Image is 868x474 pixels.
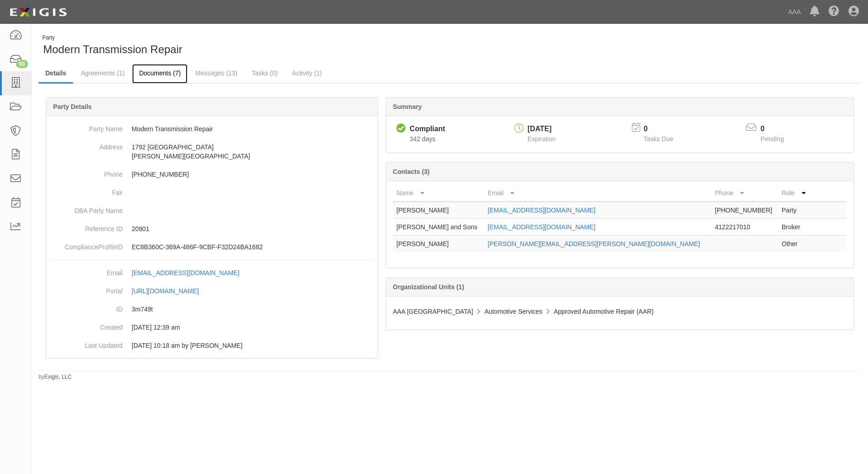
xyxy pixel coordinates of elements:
[393,219,484,236] td: [PERSON_NAME] and Sons
[778,185,810,202] th: Role
[188,64,244,82] a: Messages (13)
[132,268,239,277] div: [EMAIL_ADDRESS][DOMAIN_NAME]
[50,120,123,133] dt: Party Name
[50,165,374,183] dd: [PHONE_NUMBER]
[528,135,556,143] span: Expiration
[760,124,795,134] p: 0
[711,185,778,202] th: Phone
[50,138,374,165] dd: 1792 [GEOGRAPHIC_DATA] [PERSON_NAME][GEOGRAPHIC_DATA]
[50,202,123,215] dt: DBA Party Name
[393,202,484,219] td: [PERSON_NAME]
[554,308,654,315] span: Approved Automotive Repair (AAR)
[286,64,329,82] a: Activity (1)
[50,165,123,179] dt: Phone
[409,135,435,143] span: Since 11/07/2024
[50,220,123,233] dt: Reference ID
[393,103,422,110] b: Summary
[488,223,595,231] a: [EMAIL_ADDRESS][DOMAIN_NAME]
[39,34,443,57] div: Modern Transmission Repair
[760,135,784,143] span: Pending
[50,318,123,332] dt: Created
[393,236,484,252] td: [PERSON_NAME]
[829,6,839,17] i: Help Center - Complianz
[484,185,711,202] th: Email
[396,124,406,133] i: Compliant
[50,138,123,152] dt: Address
[711,202,778,219] td: [PHONE_NUMBER]
[50,318,374,336] dd: 03/10/2023 12:39 am
[132,242,374,252] p: EC8B360C-369A-486F-9CBF-F32D24BA1682
[778,236,810,252] td: Other
[778,202,810,219] td: Party
[50,238,123,252] dt: ComplianceProfileID
[39,64,73,84] a: Details
[393,283,464,291] b: Organizational Units (1)
[50,300,374,318] dd: 3m749t
[132,269,249,276] a: [EMAIL_ADDRESS][DOMAIN_NAME]
[42,34,182,42] div: Party
[50,300,123,314] dt: ID
[484,308,542,315] span: Automotive Services
[50,282,123,296] dt: Portal
[50,264,123,277] dt: Email
[50,336,123,350] dt: Last Updated
[245,64,285,82] a: Tasks (0)
[778,219,810,236] td: Broker
[74,64,131,82] a: Agreements (1)
[132,224,374,233] p: 20901
[39,373,72,381] small: by
[16,60,28,68] div: 93
[50,336,374,355] dd: 10/19/2023 10:18 am by Benjamin Tully
[784,3,805,21] a: AAA
[393,168,429,175] b: Contacts (3)
[528,124,556,134] div: [DATE]
[43,43,182,55] span: Modern Transmission Repair
[44,374,72,380] a: Exigis, LLC
[711,219,778,236] td: 4122217010
[393,185,484,202] th: Name
[644,135,673,143] span: Tasks Due
[409,124,445,134] div: Compliant
[488,240,700,247] a: [PERSON_NAME][EMAIL_ADDRESS][PERSON_NAME][DOMAIN_NAME]
[644,124,685,134] p: 0
[7,4,69,20] img: logo-5460c22ac91f19d4615b14bd174203de0afe785f0fc80cf4dbbc73dc1793850b.png
[50,120,374,138] dd: Modern Transmission Repair
[53,103,92,110] b: Party Details
[132,64,187,84] a: Documents (7)
[132,287,209,295] a: [URL][DOMAIN_NAME]
[50,183,123,197] dt: Fax
[393,308,473,315] span: AAA [GEOGRAPHIC_DATA]
[488,207,595,214] a: [EMAIL_ADDRESS][DOMAIN_NAME]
